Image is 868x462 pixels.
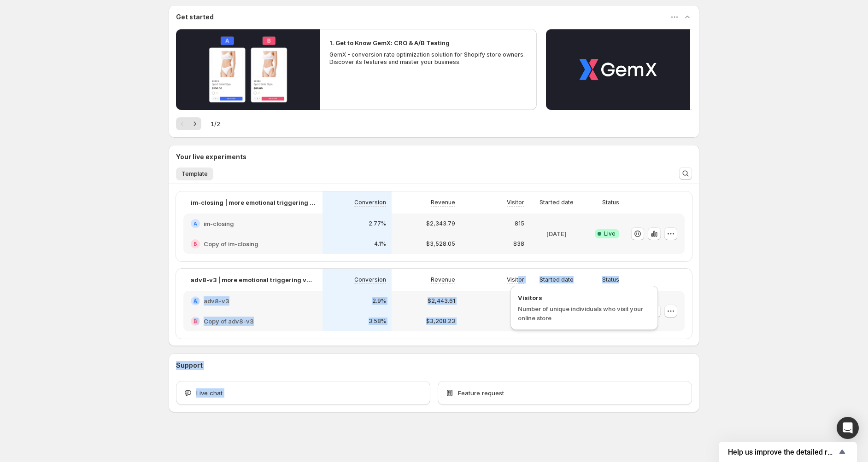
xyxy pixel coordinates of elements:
h2: Copy of im-closing [204,239,258,248]
p: Status [602,199,619,206]
button: Show survey - Help us improve the detailed report for A/B campaigns [728,446,848,457]
p: im-closing | more emotional triggering variant [191,198,315,207]
p: 2.77% [369,220,386,227]
h2: A [194,298,197,304]
span: Live [604,230,616,237]
h3: Your live experiments [176,152,246,162]
p: [DATE] [546,229,567,238]
span: Number of unique individuals who visit your online store [518,305,643,322]
h2: B [194,241,197,247]
p: Status [602,276,619,283]
span: Visitors [518,293,651,302]
p: Started date [540,199,574,206]
button: Play video [176,29,320,110]
span: Template [182,170,208,178]
h2: B [194,318,197,324]
p: $3,208.23 [426,318,455,325]
p: GemX - conversion rate optimization solution for Shopify store owners. Discover its features and ... [329,51,528,66]
h2: A [194,221,197,226]
p: Revenue [431,276,455,283]
p: Started date [540,276,574,283]
button: Search and filter results [679,167,692,180]
span: Help us improve the detailed report for A/B campaigns [728,448,837,456]
nav: Pagination [176,117,201,130]
h2: Copy of adv8-v3 [204,317,254,326]
p: Conversion [354,276,386,283]
p: Revenue [431,199,455,206]
span: 1 / 2 [211,119,220,128]
p: 3.58% [369,318,386,325]
p: 838 [513,240,524,248]
div: Open Intercom Messenger [837,417,859,439]
button: Play video [546,29,690,110]
h3: Support [176,361,203,370]
span: Feature request [458,388,504,398]
p: Visitor [507,199,524,206]
span: Live chat [196,388,223,398]
h2: 1. Get to Know GemX: CRO & A/B Testing [329,38,450,47]
p: Conversion [354,199,386,206]
p: adv8-v3 | more emotional triggering variant [191,275,315,284]
p: $3,528.05 [426,240,455,248]
p: $2,443.61 [428,297,455,305]
p: 815 [515,220,524,227]
h2: adv8-v3 [204,296,229,306]
p: $2,343.79 [426,220,455,227]
h2: im-closing [204,219,234,228]
h3: Get started [176,12,214,22]
p: Visitor [507,276,524,283]
p: 2.9% [372,297,386,305]
button: Next [188,117,201,130]
p: 4.1% [374,240,386,248]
